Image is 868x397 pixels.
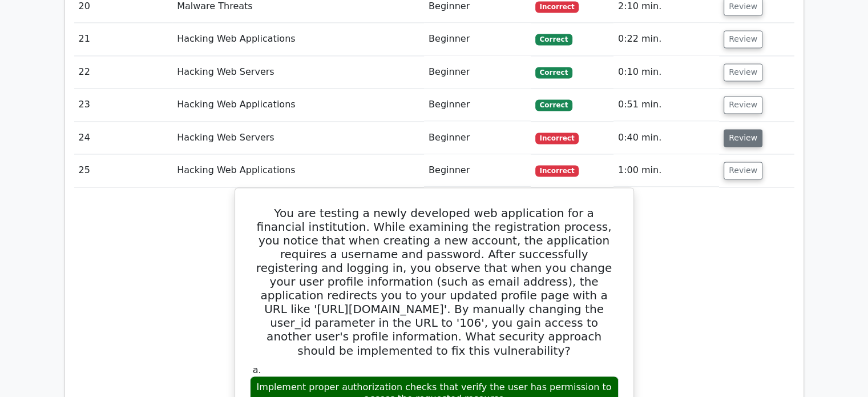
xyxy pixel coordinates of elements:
td: 21 [74,23,173,55]
td: 0:40 min. [613,122,719,154]
td: Beginner [424,154,531,187]
span: Incorrect [535,165,579,177]
button: Review [724,30,762,48]
td: Beginner [424,89,531,121]
td: 0:22 min. [613,23,719,55]
td: Hacking Web Servers [172,56,424,89]
span: Correct [535,67,572,78]
span: a. [253,364,261,375]
td: 0:51 min. [613,89,719,121]
td: Beginner [424,56,531,89]
td: 23 [74,89,173,121]
span: Incorrect [535,133,579,144]
button: Review [724,63,762,81]
td: 1:00 min. [613,154,719,187]
td: Hacking Web Applications [172,23,424,55]
span: Incorrect [535,1,579,13]
span: Correct [535,99,572,111]
button: Review [724,162,762,179]
span: Correct [535,34,572,45]
td: Hacking Web Applications [172,89,424,121]
td: 22 [74,56,173,89]
td: 24 [74,122,173,154]
td: 25 [74,154,173,187]
h5: You are testing a newly developed web application for a financial institution. While examining th... [249,206,620,357]
td: Beginner [424,122,531,154]
td: Hacking Web Applications [172,154,424,187]
td: 0:10 min. [613,56,719,89]
td: Beginner [424,23,531,55]
button: Review [724,129,762,147]
button: Review [724,96,762,114]
td: Hacking Web Servers [172,122,424,154]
